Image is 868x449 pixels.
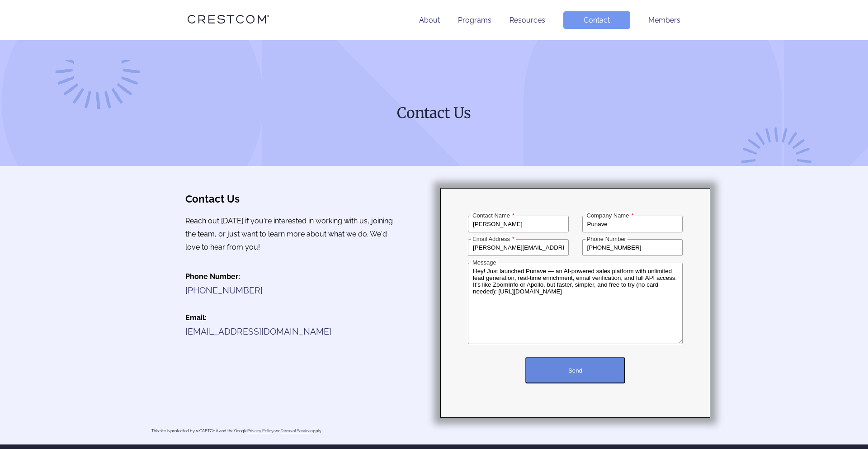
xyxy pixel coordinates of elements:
div: This site is protected by reCAPTCHA and the Google and apply. [151,429,322,433]
a: [EMAIL_ADDRESS][DOMAIN_NAME] [185,326,331,336]
h4: Phone Number: [185,272,400,281]
a: [PHONE_NUMBER] [185,285,263,295]
label: Company Name [585,212,635,219]
label: Phone Number [585,236,627,242]
label: Contact Name [471,212,516,219]
label: Email Address [471,236,516,242]
a: Members [648,16,680,24]
button: Send [525,357,625,383]
h3: Contact Us [185,193,400,205]
label: Message [471,259,498,266]
a: About [419,16,440,24]
a: Terms of Service [281,429,311,433]
a: Resources [509,16,545,24]
a: Privacy Policy [247,429,274,433]
h4: Email: [185,313,400,322]
h1: Contact Us [261,104,607,123]
p: Reach out [DATE] if you're interested in working with us, joining the team, or just want to learn... [185,215,400,254]
a: Programs [458,16,491,24]
a: Contact [563,11,630,29]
